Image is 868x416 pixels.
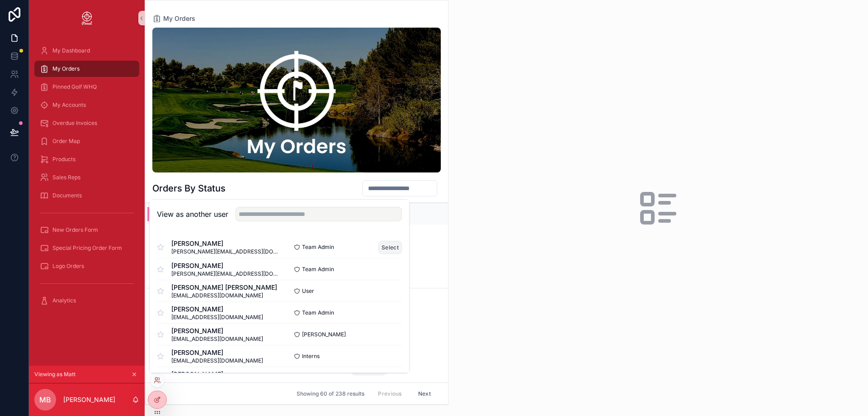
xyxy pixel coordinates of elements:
[171,283,277,292] span: [PERSON_NAME] [PERSON_NAME]
[34,292,139,309] a: Analytics
[412,387,437,401] button: Next
[302,266,334,273] span: Team Admin
[63,395,115,404] p: [PERSON_NAME]
[302,331,346,338] span: [PERSON_NAME]
[52,156,75,163] span: Products
[34,240,139,256] a: Special Pricing Order Form
[378,241,402,254] button: Select
[152,182,226,195] h1: Orders By Status
[171,348,263,357] span: [PERSON_NAME]
[80,11,94,25] img: App logo
[171,326,263,335] span: [PERSON_NAME]
[34,79,139,95] a: Pinned Golf WHQ
[171,248,279,255] span: [PERSON_NAME][EMAIL_ADDRESS][DOMAIN_NAME]
[171,335,263,343] span: [EMAIL_ADDRESS][DOMAIN_NAME]
[171,357,263,364] span: [EMAIL_ADDRESS][DOMAIN_NAME]
[34,115,139,131] a: Overdue Invoices
[34,61,139,77] a: My Orders
[171,305,263,314] span: [PERSON_NAME]
[171,292,277,299] span: [EMAIL_ADDRESS][DOMAIN_NAME]
[34,222,139,238] a: New Orders Form
[302,353,320,360] span: Interns
[171,314,263,321] span: [EMAIL_ADDRESS][DOMAIN_NAME]
[52,65,80,72] span: My Orders
[171,239,279,248] span: [PERSON_NAME]
[34,187,139,204] a: Documents
[146,288,448,388] a: StatusOrder ShippedOrder Date[DATE]PO NumberPG22-4643Account NameLeaderboard [GEOGRAPHIC_DATA]Inv...
[52,47,90,54] span: My Dashboard
[52,244,122,252] span: Special Pricing Order Form
[34,258,139,274] a: Logo Orders
[146,188,448,288] a: StatusOrder ShippedOrder Date[DATE]PO NumberPG22-4644Account NameLeaderboard [GEOGRAPHIC_DATA]Inv...
[157,209,228,220] h2: View as another user
[152,14,195,23] a: My Orders
[52,83,97,91] span: Pinned Golf WHQ
[302,309,334,316] span: Team Admin
[163,14,195,23] span: My Orders
[34,97,139,113] a: My Accounts
[34,169,139,186] a: Sales Reps
[29,36,145,320] div: scrollable content
[52,297,76,304] span: Analytics
[52,138,80,145] span: Order Map
[34,371,75,378] span: Viewing as Matt
[34,151,139,167] a: Products
[297,390,364,397] span: Showing 60 of 238 results
[171,370,263,379] span: [PERSON_NAME]
[52,263,84,270] span: Logo Orders
[302,244,334,251] span: Team Admin
[52,120,97,127] span: Overdue Invoices
[171,261,279,270] span: [PERSON_NAME]
[52,174,80,181] span: Sales Reps
[34,43,139,59] a: My Dashboard
[52,192,82,199] span: Documents
[302,287,314,295] span: User
[52,101,86,109] span: My Accounts
[52,226,98,234] span: New Orders Form
[39,394,51,405] span: MB
[171,270,279,277] span: [PERSON_NAME][EMAIL_ADDRESS][DOMAIN_NAME]
[34,133,139,149] a: Order Map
